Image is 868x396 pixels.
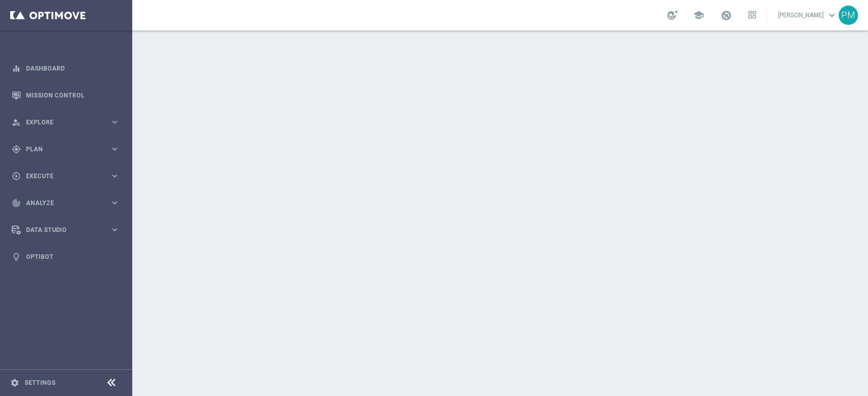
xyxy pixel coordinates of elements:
[12,199,110,208] div: Analyze
[11,118,120,126] button: person_search Explore keyboard_arrow_right
[12,64,21,73] i: equalizer
[12,172,21,181] i: play_circle_outline
[110,171,119,181] i: keyboard_arrow_right
[26,82,119,109] a: Mission Control
[26,146,110,152] span: Plan
[10,378,19,387] i: settings
[26,55,119,82] a: Dashboard
[12,252,21,261] i: lightbulb
[11,226,120,234] button: Data Studio keyboard_arrow_right
[110,144,119,154] i: keyboard_arrow_right
[693,10,704,21] span: school
[11,253,120,261] button: lightbulb Optibot
[11,199,120,207] button: track_changes Analyze keyboard_arrow_right
[110,225,119,235] i: keyboard_arrow_right
[12,118,110,127] div: Explore
[26,173,110,179] span: Execute
[24,380,55,386] a: Settings
[12,199,21,208] i: track_changes
[26,243,119,270] a: Optibot
[12,172,110,181] div: Execute
[12,145,110,154] div: Plan
[12,243,119,270] div: Optibot
[110,198,119,208] i: keyboard_arrow_right
[26,200,110,206] span: Analyze
[12,145,21,154] i: gps_fixed
[12,118,21,127] i: person_search
[12,225,110,235] div: Data Studio
[110,117,119,127] i: keyboard_arrow_right
[11,91,120,100] button: Mission Control
[826,10,837,21] span: keyboard_arrow_down
[26,119,110,125] span: Explore
[839,6,858,25] div: PM
[11,172,120,180] button: play_circle_outline Execute keyboard_arrow_right
[26,227,110,233] span: Data Studio
[12,55,119,82] div: Dashboard
[12,82,119,109] div: Mission Control
[11,64,120,73] button: equalizer Dashboard
[777,8,839,23] a: [PERSON_NAME]keyboard_arrow_down
[11,145,120,153] button: gps_fixed Plan keyboard_arrow_right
